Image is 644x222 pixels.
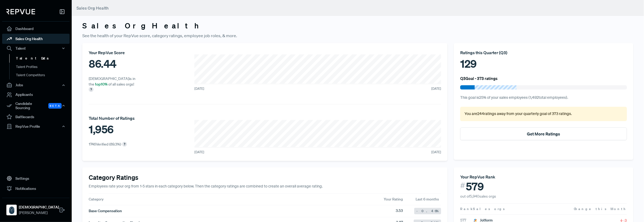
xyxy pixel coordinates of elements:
span: Sales Org Health [76,5,109,11]
img: RepVue [6,9,35,14]
span: -0.46 % [416,209,439,214]
a: Talent Profiles [9,63,77,71]
span: out of 5,940 sales orgs [460,194,496,199]
button: Get More Ratings [460,127,627,140]
div: Candidate Sourcing [2,100,70,112]
h3: Sales Org Health [82,21,633,30]
span: [PERSON_NAME] [19,210,59,216]
div: 1,956 [89,121,135,137]
span: [DATE] [431,86,441,91]
span: Rank [460,207,473,211]
span: top 10 % [95,82,108,87]
span: [DATE] [431,150,441,155]
span: Sales orgs [473,207,506,211]
div: 86.44 [89,56,140,72]
button: Talent [2,44,70,53]
a: Dashboard [2,24,70,34]
span: 579 [466,180,484,193]
span: Your Rating [384,197,403,202]
a: Notifications [2,183,70,194]
div: 129 [460,56,627,72]
p: This goal is 25 % of your sales employees ( 1,492 total employees). [460,95,627,101]
p: Employees rate your org from 1-5 stars in each category below. Then the category ratings are comb... [89,183,441,189]
button: RepVue Profile [2,122,70,131]
p: You are 244 ratings away from your quarterly goal of 373 ratings . [464,111,623,117]
h6: Q3 Goal - 373 ratings [460,76,498,81]
span: Your RepVue Rank [460,174,495,180]
button: Candidate Sourcing Beta [2,100,70,112]
p: 1746 Verified ( 89.3 %) [89,142,121,147]
span: Last 6 months [416,197,441,202]
span: Change this Month [574,207,627,211]
strong: [DEMOGRAPHIC_DATA] [19,204,59,210]
a: Talent Competitors [9,71,77,79]
img: Samsara [7,206,16,214]
a: Battlecards [2,112,70,122]
span: [DEMOGRAPHIC_DATA] is in the of all sales orgs! [89,76,135,87]
h4: Category Ratings [89,174,441,181]
span: 3.53 [396,208,403,214]
span: [DATE] [194,86,204,91]
div: Ratings this Quarter ( Q3 ) [460,49,627,56]
a: Samsara[DEMOGRAPHIC_DATA][PERSON_NAME] [2,198,70,218]
span: Beta [48,103,62,109]
button: Jobs [2,81,70,90]
span: [DATE] [194,150,204,155]
span: Category [89,197,104,202]
div: Your RepVue Score [89,49,140,56]
a: Settings [2,173,70,183]
a: Applicants [2,90,70,100]
span: # [460,180,465,191]
a: Talent Data [9,54,77,63]
div: Total Number of Ratings [89,115,135,121]
a: Sales Org Health [2,34,70,44]
p: See the health of your RepVue score, category ratings, employee job roles, & more. [82,32,633,39]
span: Base Compensation [89,208,122,214]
